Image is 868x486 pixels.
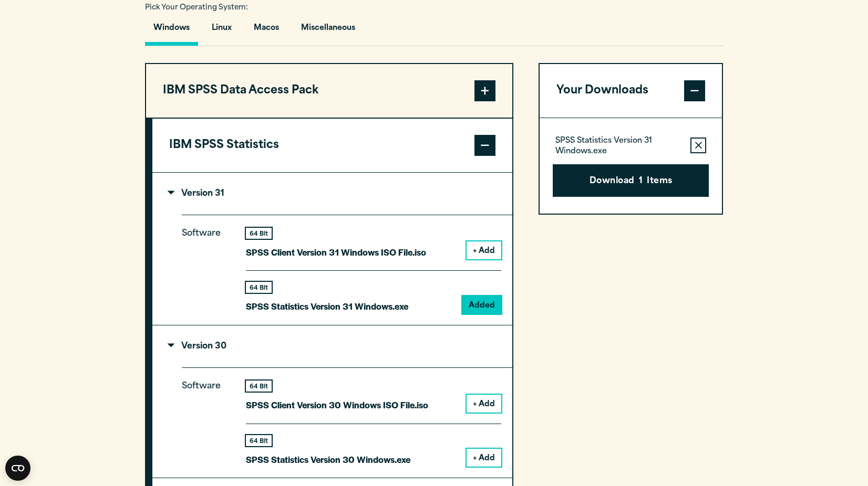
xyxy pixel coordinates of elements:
p: Version 30 [169,342,226,351]
p: Software [182,226,229,305]
span: 1 [639,175,643,188]
button: IBM SPSS Data Access Pack [146,64,512,118]
p: Version 31 [169,189,224,198]
p: SPSS Statistics Version 31 Windows.exe [555,136,682,157]
button: Your Downloads [540,64,722,118]
summary: Version 30 [152,325,512,367]
div: 64 Bit [246,435,272,446]
div: 64 Bit [246,228,272,239]
button: Added [462,296,501,314]
summary: Version 31 [152,173,512,215]
button: + Add [467,241,501,259]
button: + Add [467,395,501,413]
button: Macos [245,16,287,46]
button: Windows [145,16,198,46]
button: + Add [467,449,501,467]
p: SPSS Statistics Version 30 Windows.exe [246,452,410,467]
div: 64 Bit [246,381,272,392]
p: SPSS Client Version 31 Windows ISO File.iso [246,245,426,260]
button: Download1Items [553,164,709,197]
div: Your Downloads [540,118,722,214]
button: Miscellaneous [293,16,364,46]
button: Linux [203,16,240,46]
div: 64 Bit [246,282,272,293]
p: SPSS Statistics Version 31 Windows.exe [246,299,408,314]
p: SPSS Client Version 30 Windows ISO File.iso [246,397,428,413]
button: IBM SPSS Statistics [152,119,512,172]
span: Pick Your Operating System: [145,4,248,11]
p: Software [182,379,229,458]
button: Open CMP widget [5,456,30,481]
